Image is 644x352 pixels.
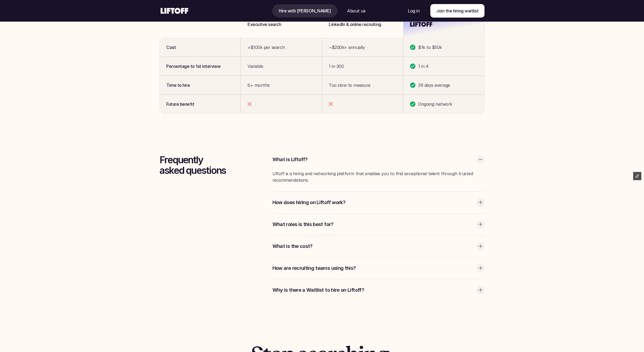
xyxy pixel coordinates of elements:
p: Future benefit [166,101,194,107]
h3: Frequently asked questions [160,155,259,175]
p: ~$200k+ annually [329,44,365,51]
p: How are recruiting teams using this? [272,265,474,272]
p: Time to hire [166,82,190,88]
a: Nav Link [401,4,426,17]
p: About us [347,8,365,14]
p: Log in [408,8,419,14]
p: Executive search [248,21,281,28]
p: What is the cost? [272,243,474,250]
a: Nav Link [272,4,337,17]
p: 1 in 300 [329,63,344,69]
p: What roles is this best for? [272,221,474,228]
p: Cost [166,44,176,51]
p: Join the hiring waitlist [436,8,479,14]
button: Edit Framer Content [633,172,641,180]
a: Nav Link [341,4,372,17]
p: LinkedIn & online recruiting [329,21,396,28]
a: Join the hiring waitlist [430,4,484,18]
p: Percentage to 1st interview [166,63,220,69]
p: 1 in 4 [418,63,428,69]
p: Hire with [PERSON_NAME] [279,8,331,14]
p: What is Liftoff? [272,156,474,163]
p: Variable [248,63,263,69]
p: How does hiring on Liftoff work? [272,199,474,206]
p: 6+ months [248,82,270,88]
p: Too slow to measure [329,82,370,88]
p: Ongoing network [418,101,452,107]
p: 39 days average [418,82,450,88]
p: Why is there a Waitlist to hire on Liftoff? [272,287,474,294]
p: Liftoff is a hiring and networking platform that enables you to find exceptional talent through t... [272,170,484,183]
p: $1k to $50k [418,44,442,51]
p: >$100k per search [248,44,285,51]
